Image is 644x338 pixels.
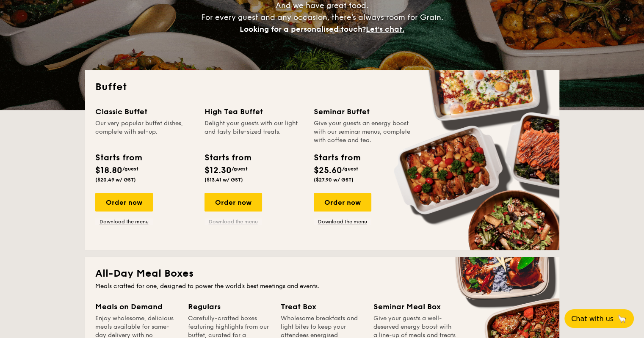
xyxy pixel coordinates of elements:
div: Give your guests an energy boost with our seminar menus, complete with coffee and tea. [314,119,413,145]
span: ($27.90 w/ GST) [314,177,354,183]
div: High Tea Buffet [205,106,304,118]
div: Starts from [95,151,141,164]
span: $12.30 [205,165,232,176]
h2: All-Day Meal Boxes [95,267,549,280]
div: Our very popular buffet dishes, complete with set-up. [95,119,194,145]
div: Classic Buffet [95,106,194,118]
div: Seminar Meal Box [373,301,456,313]
a: Download the menu [205,218,262,225]
div: Meals crafted for one, designed to power the world's best meetings and events. [95,282,549,291]
span: And we have great food. For every guest and any occasion, there’s always room for Grain. [201,1,443,34]
div: Order now [314,193,371,212]
div: Meals on Demand [95,301,178,313]
span: /guest [122,166,138,172]
div: Treat Box [281,301,363,313]
div: Order now [95,193,153,212]
span: $18.80 [95,165,122,176]
a: Download the menu [95,218,153,225]
button: Chat with us🦙 [564,309,634,328]
h2: Buffet [95,80,549,94]
span: /guest [232,166,248,172]
span: /guest [342,166,358,172]
span: $25.60 [314,165,342,176]
div: Order now [205,193,262,212]
span: Let's chat. [366,25,404,34]
a: Download the menu [314,218,371,225]
div: Starts from [314,151,360,164]
span: Chat with us [571,315,614,323]
span: ($20.49 w/ GST) [95,177,136,183]
span: Looking for a personalised touch? [240,25,366,34]
div: Delight your guests with our light and tasty bite-sized treats. [205,119,304,145]
span: 🦙 [617,314,627,324]
div: Seminar Buffet [314,106,413,118]
div: Regulars [188,301,271,313]
span: ($13.41 w/ GST) [205,177,243,183]
div: Starts from [205,151,251,164]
